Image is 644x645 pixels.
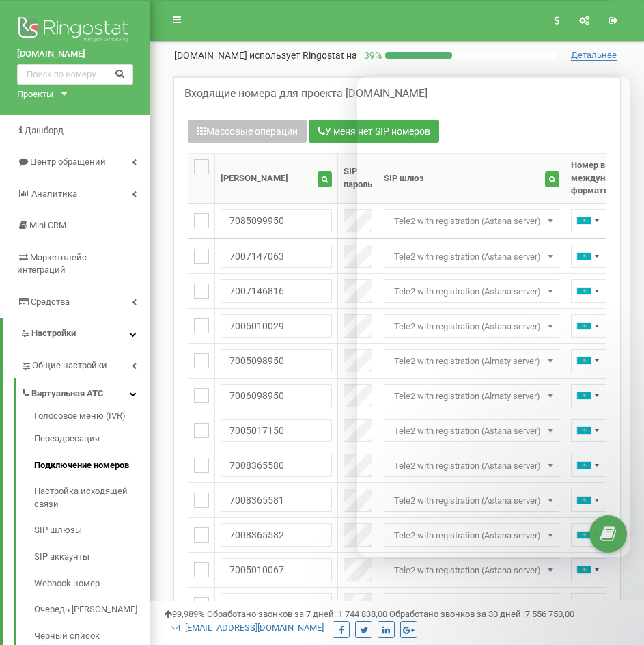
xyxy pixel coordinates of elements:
[32,359,107,372] span: Общие настройки
[25,125,64,135] span: Дашборд
[188,120,307,143] button: Массовые операции
[357,76,630,557] iframe: Intercom live chat
[525,609,574,619] u: 7 556 750,00
[249,50,357,61] span: использует Ringostat на
[174,49,357,62] p: [DOMAIN_NAME]
[572,594,603,616] div: Telephone country code
[34,517,150,544] a: SIP шлюзы
[338,609,387,619] u: 1 744 838,00
[17,48,133,61] a: [DOMAIN_NAME]
[384,558,559,581] span: Tele2 with registration (Astana server)
[31,328,76,338] span: Настройки
[34,596,150,623] a: Очередь [PERSON_NAME]
[572,559,603,581] div: Telephone country code
[30,156,106,167] span: Центр обращений
[3,318,150,350] a: Настройки
[389,609,574,619] span: Обработано звонков за 30 дней :
[17,252,87,275] span: Маркетплейс интеграций
[34,571,150,597] a: Webhook номер
[389,561,555,580] span: Tele2 with registration (Astana server)
[20,378,150,406] a: Виртуальная АТС
[31,387,104,400] span: Виртуальная АТС
[184,87,428,100] h5: Входящие номера для проекта [DOMAIN_NAME]
[29,220,66,230] span: Mini CRM
[34,426,150,452] a: Переадресация
[34,544,150,571] a: SIP аккаунты
[20,350,150,378] a: Общие настройки
[384,593,559,616] span: Tele2 with registration (Astana server)
[571,50,617,61] span: Детальнее
[207,609,387,619] span: Обработано звонков за 7 дней :
[17,64,133,85] input: Поиск по номеру
[164,609,205,619] span: 99,989%
[34,410,150,426] a: Голосовое меню (IVR)
[17,88,53,101] div: Проекты
[221,172,288,185] div: [PERSON_NAME]
[309,120,439,143] button: У меня нет SIP номеров
[31,297,70,307] span: Средства
[598,568,630,601] iframe: Intercom live chat
[34,452,150,479] a: Подключение номеров
[389,596,555,615] span: Tele2 with registration (Astana server)
[17,14,133,48] img: Ringostat logo
[34,478,150,517] a: Настройка исходящей связи
[357,49,385,62] p: 39 %
[171,622,324,633] a: [EMAIL_ADDRESS][DOMAIN_NAME]
[31,189,77,199] span: Аналитика
[338,154,378,204] th: SIP пароль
